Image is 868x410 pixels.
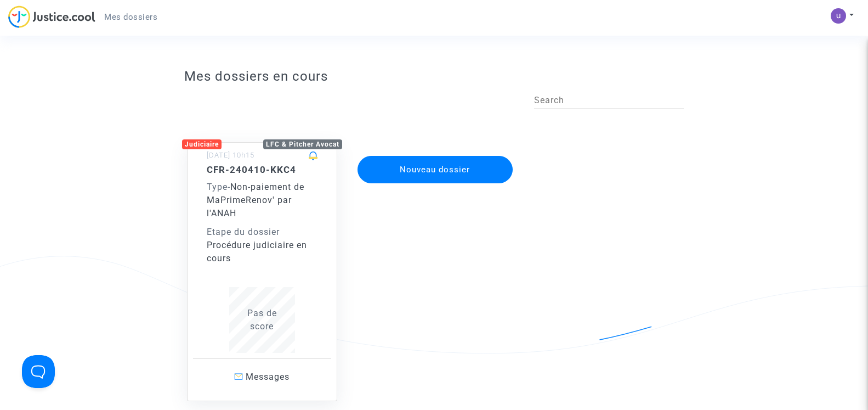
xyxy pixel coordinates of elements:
[95,9,166,25] a: Mes dossiers
[104,12,157,22] span: Mes dossiers
[207,182,230,192] span: -
[207,151,254,159] small: [DATE] 10h15
[207,239,317,265] div: Procédure judiciaire en cours
[358,156,513,183] button: Nouveau dossier
[22,355,55,388] iframe: Help Scout Beacon - Open
[193,358,331,395] a: Messages
[8,5,95,28] img: jc-logo.svg
[246,372,290,382] span: Messages
[176,120,348,401] a: JudiciaireLFC & Pitcher Avocat[DATE] 10h15CFR-240410-KKC4Type-Non-paiement de MaPrimeRenov' par l...
[184,69,684,85] h3: Mes dossiers en cours
[263,139,342,149] div: LFC & Pitcher Avocat
[182,139,222,149] div: Judiciaire
[831,8,846,24] img: ACg8ocKGraK7SQwwiYtKgrSh2r98w9jfN7difddUvybrEiivUOf0eg=s96-c
[207,182,228,192] span: Type
[356,149,514,159] a: Nouveau dossier
[207,182,304,218] span: Non-paiement de MaPrimeRenov' par l'ANAH
[247,308,277,332] span: Pas de score
[207,164,317,175] h5: CFR-240410-KKC4
[207,226,317,239] div: Etape du dossier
